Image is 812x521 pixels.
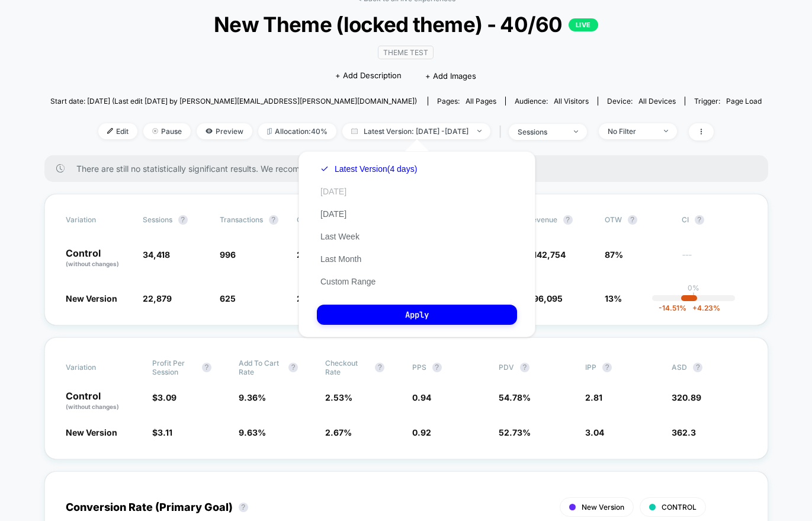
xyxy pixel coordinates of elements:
[317,209,350,219] button: [DATE]
[499,392,531,402] span: 54.78 %
[692,303,697,312] span: +
[496,123,509,140] span: |
[317,231,363,242] button: Last Week
[682,251,747,269] span: ---
[202,363,211,372] button: ?
[317,164,421,174] button: Latest Version(4 days)
[692,292,695,301] p: |
[585,363,596,372] span: IPP
[682,215,747,225] span: CI
[317,276,379,287] button: Custom Range
[662,503,697,512] span: CONTROL
[220,293,236,303] span: 625
[563,215,573,225] button: ?
[107,128,113,134] img: edit
[288,363,298,372] button: ?
[98,123,137,139] span: Edit
[528,250,566,260] span: $
[437,97,496,106] div: Pages:
[585,427,604,437] span: 3.04
[351,128,358,134] img: calendar
[412,363,426,372] span: PPS
[605,293,622,303] span: 13%
[76,164,744,174] span: There are still no statistically significant results. We recommend waiting a few more days
[425,71,476,81] span: + Add Images
[533,293,563,303] span: 96,095
[152,359,196,376] span: Profit Per Session
[605,215,670,225] span: OTW
[66,260,119,267] span: (without changes)
[239,503,248,512] button: ?
[143,215,172,224] span: Sessions
[515,97,589,106] div: Audience:
[239,359,283,376] span: Add To Cart Rate
[325,427,352,437] span: 2.67 %
[533,250,566,260] span: 142,754
[66,248,131,269] p: Control
[152,392,176,402] span: $
[66,391,140,411] p: Control
[178,215,188,225] button: ?
[66,293,117,303] span: New Version
[317,186,350,197] button: [DATE]
[569,18,598,31] p: LIVE
[582,503,624,512] span: New Version
[726,97,762,106] span: Page Load
[66,215,131,225] span: Variation
[267,128,272,135] img: rebalance
[695,215,704,225] button: ?
[158,392,176,402] span: 3.09
[412,427,431,437] span: 0.92
[518,127,565,136] div: sessions
[520,363,529,372] button: ?
[325,359,369,376] span: Checkout Rate
[220,250,236,260] span: 996
[499,363,514,372] span: PDV
[143,293,172,303] span: 22,879
[598,97,685,106] span: Device:
[335,70,402,82] span: + Add Description
[477,130,482,132] img: end
[628,215,637,225] button: ?
[66,359,131,376] span: Variation
[672,392,701,402] span: 320.89
[158,427,172,437] span: 3.11
[466,97,496,106] span: all pages
[220,215,263,224] span: Transactions
[432,363,442,372] button: ?
[694,97,762,106] div: Trigger:
[375,363,384,372] button: ?
[602,363,612,372] button: ?
[672,427,696,437] span: 362.3
[554,97,589,106] span: All Visitors
[672,363,687,372] span: ASD
[143,250,170,260] span: 34,418
[197,123,252,139] span: Preview
[378,46,434,59] span: Theme Test
[239,392,266,402] span: 9.36 %
[152,128,158,134] img: end
[664,130,668,132] img: end
[693,363,702,372] button: ?
[143,123,191,139] span: Pause
[686,303,720,312] span: 4.23 %
[66,403,119,410] span: (without changes)
[659,303,686,312] span: -14.51 %
[574,130,578,133] img: end
[66,427,117,437] span: New Version
[688,283,699,292] p: 0%
[585,392,602,402] span: 2.81
[608,127,655,136] div: No Filter
[152,427,172,437] span: $
[412,392,431,402] span: 0.94
[499,427,531,437] span: 52.73 %
[50,97,417,106] span: Start date: [DATE] (Last edit [DATE] by [PERSON_NAME][EMAIL_ADDRESS][PERSON_NAME][DOMAIN_NAME])
[258,123,336,139] span: Allocation: 40%
[239,427,266,437] span: 9.63 %
[86,12,726,37] span: New Theme (locked theme) - 40/60
[605,250,623,260] span: 87%
[325,392,352,402] span: 2.53 %
[528,293,563,303] span: $
[269,215,278,225] button: ?
[638,97,676,106] span: all devices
